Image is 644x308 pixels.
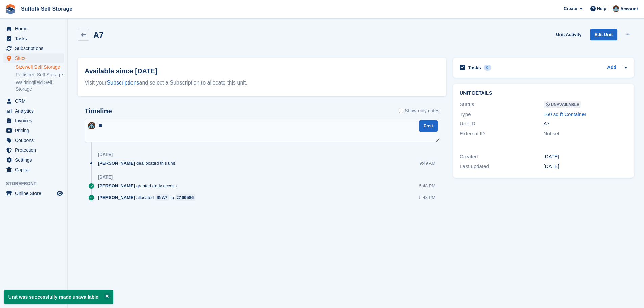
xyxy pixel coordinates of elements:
[182,194,194,201] div: 99586
[3,44,64,53] a: menu
[15,44,55,53] span: Subscriptions
[15,116,55,125] span: Invoices
[98,160,178,166] div: deallocated this unit
[56,189,64,197] a: Preview store
[85,79,439,87] div: Visit your and select a Subscription to allocate this unit.
[484,65,492,71] div: 0
[98,174,113,180] div: [DATE]
[15,96,55,106] span: CRM
[15,53,55,63] span: Sites
[98,194,135,201] span: [PERSON_NAME]
[399,107,439,114] label: Show only notes
[544,153,627,161] div: [DATE]
[98,152,113,157] div: [DATE]
[460,153,543,161] div: Created
[460,111,543,118] div: Type
[564,5,577,12] span: Create
[6,180,67,187] span: Storefront
[468,65,481,71] h2: Tasks
[3,189,64,198] a: menu
[15,189,55,198] span: Online Store
[460,120,543,128] div: Unit ID
[107,80,139,86] a: Subscriptions
[88,122,95,129] img: Lisa Furneaux
[613,5,619,12] img: Lisa Furneaux
[98,183,135,189] span: [PERSON_NAME]
[3,155,64,165] a: menu
[4,290,113,304] p: Unit was successfully made unavailable.
[16,64,64,70] a: Sizewell Self Storage
[544,130,627,138] div: Not set
[175,194,195,201] a: 99586
[597,5,606,12] span: Help
[460,91,627,96] h2: Unit details
[15,165,55,174] span: Capital
[16,79,64,92] a: Waldringfield Self Storage
[607,64,616,72] a: Add
[399,107,403,114] input: Show only notes
[98,194,199,201] div: allocated to
[15,106,55,116] span: Analytics
[460,130,543,138] div: External ID
[3,106,64,116] a: menu
[544,163,627,170] div: [DATE]
[15,155,55,165] span: Settings
[460,163,543,170] div: Last updated
[15,136,55,145] span: Coupons
[85,66,439,76] h2: Available since [DATE]
[590,29,617,40] a: Edit Unit
[553,29,584,40] a: Unit Activity
[544,120,627,128] div: A7
[162,194,168,201] div: A7
[3,136,64,145] a: menu
[85,107,112,115] h2: Timeline
[419,194,435,201] div: 5:48 PM
[620,6,638,13] span: Account
[3,145,64,155] a: menu
[5,4,16,14] img: stora-icon-8386f47178a22dfd0bd8f6a31ec36ba5ce8667c1dd55bd0f319d3a0aa187defe.svg
[15,34,55,43] span: Tasks
[3,34,64,43] a: menu
[3,116,64,125] a: menu
[98,160,135,166] span: [PERSON_NAME]
[3,96,64,106] a: menu
[15,145,55,155] span: Protection
[460,101,543,109] div: Status
[15,126,55,135] span: Pricing
[419,160,435,166] div: 9:49 AM
[544,101,581,108] span: Unavailable
[3,53,64,63] a: menu
[544,111,587,117] a: 160 sq ft Container
[155,194,169,201] a: A7
[16,72,64,78] a: Pettistree Self Storage
[3,165,64,174] a: menu
[419,120,438,132] button: Post
[419,183,435,189] div: 5:48 PM
[15,24,55,33] span: Home
[98,183,180,189] div: granted early access
[18,3,75,15] a: Suffolk Self Storage
[3,24,64,33] a: menu
[93,30,104,40] h2: A7
[3,126,64,135] a: menu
